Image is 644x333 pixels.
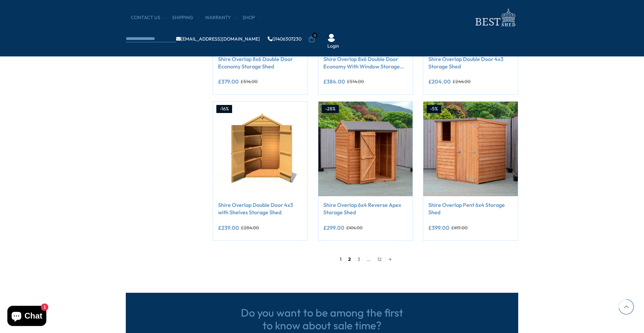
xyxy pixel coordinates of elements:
[346,225,363,230] del: £414.00
[318,102,413,196] img: Shire Overlap 6x4 Reverse Apex Storage Shed - Best Shed
[451,225,468,230] del: £419.00
[312,33,318,38] span: 0
[218,225,239,230] ins: £239.00
[345,254,354,264] a: 2
[241,225,259,230] del: £284.00
[364,254,374,264] span: …
[428,55,513,70] a: Shire Overlap Double Door 4x3 Storage Shed
[423,102,518,196] img: Shire Overlap Pent 6x4 Storage Shed - Best Shed
[218,201,303,216] a: Shire Overlap Double Door 4x3 with Shelves Storage Shed
[5,306,48,328] inbox-online-store-chat: Shopify online store chat
[218,79,239,84] ins: £379.00
[131,14,167,21] a: CONTACT US
[428,201,513,216] a: Shire Overlap Pent 6x4 Storage Shed
[428,79,451,84] ins: £204.00
[354,254,364,264] a: 3
[308,36,315,43] a: 0
[218,55,303,70] a: Shire Overlap 8x6 Double Door Economy Storage Shed
[347,79,364,84] del: £514.00
[385,254,395,264] a: →
[374,254,385,264] a: 12
[238,306,406,332] h3: Do you want to be among the first to know about sale time?
[427,105,441,113] div: -5%
[323,79,345,84] ins: £384.00
[336,254,345,264] span: 1
[323,201,408,216] a: Shire Overlap 6x4 Reverse Apex Storage Shed
[322,105,339,113] div: -28%
[240,79,258,84] del: £514.00
[213,102,308,196] img: Shire Overlap Double Door 4x3 with Shelves Storage Shed - Best Shed
[452,79,471,84] del: £244.00
[428,225,449,230] ins: £399.00
[216,105,232,113] div: -16%
[327,34,335,42] img: User Icon
[471,7,518,29] img: logo
[323,225,344,230] ins: £299.00
[243,14,262,21] a: Shop
[176,37,260,41] a: [EMAIL_ADDRESS][DOMAIN_NAME]
[323,55,408,70] a: Shire Overlap 8x6 Double Door Economy With Window Storage Shed
[172,14,200,21] a: Shipping
[268,37,302,41] a: 01406307230
[327,43,339,50] a: Login
[205,14,237,21] a: Warranty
